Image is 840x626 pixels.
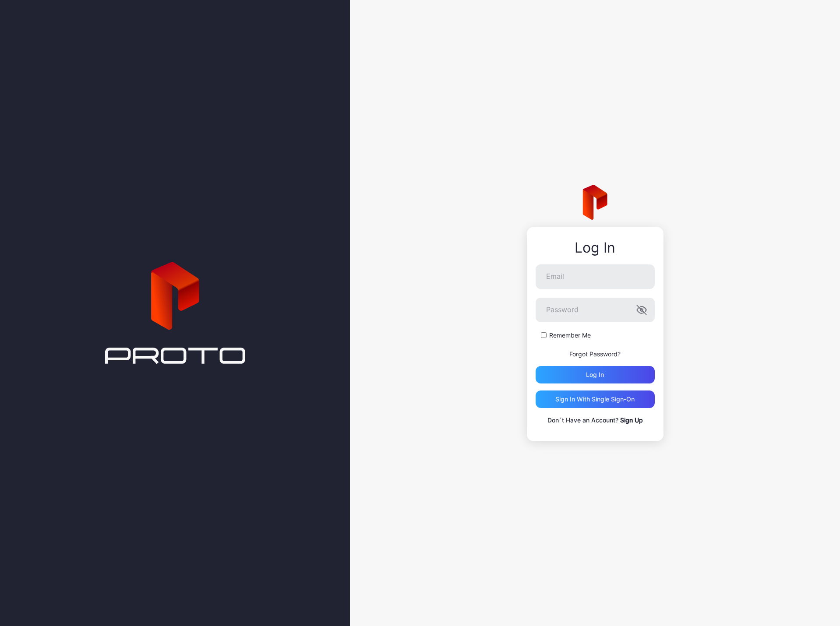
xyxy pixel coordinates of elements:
div: Sign in With Single Sign-On [555,396,635,403]
a: Sign Up [620,416,643,424]
a: Forgot Password? [569,350,621,358]
label: Remember Me [549,331,591,340]
div: Log In [536,240,655,256]
button: Password [636,305,647,315]
input: Email [536,264,655,289]
button: Sign in With Single Sign-On [536,390,655,408]
div: Log in [586,371,604,378]
button: Log in [536,366,655,383]
input: Password [536,298,655,322]
p: Don`t Have an Account? [536,415,655,426]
